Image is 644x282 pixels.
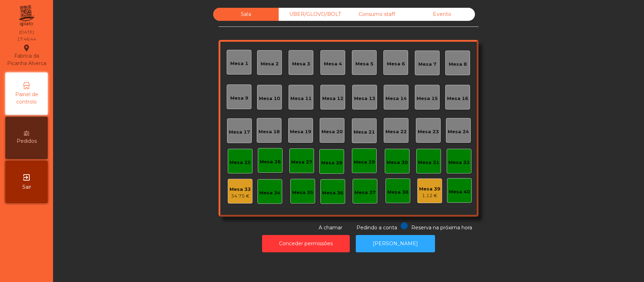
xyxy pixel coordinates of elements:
div: 1.12 € [419,192,440,199]
span: Painel de controlo [7,91,46,106]
div: Fabrica da Picanha Alverca [6,44,47,67]
div: Mesa 20 [321,128,343,135]
div: Mesa 17 [229,129,250,136]
div: Mesa 39 [419,186,440,193]
span: A chamar [319,224,342,231]
div: Mesa 30 [387,159,408,166]
div: Mesa 33 [230,186,251,193]
div: Mesa 29 [354,159,375,166]
div: Mesa 11 [290,95,312,102]
div: Mesa 38 [387,189,408,196]
div: UBER/GLOVO/BOLT [279,8,344,21]
div: Mesa 12 [322,95,343,102]
span: Sair [22,183,31,191]
div: Mesa 16 [447,95,468,102]
div: Mesa 31 [418,159,439,166]
div: Mesa 14 [385,95,407,102]
div: Mesa 23 [418,128,439,135]
span: Pedindo a conta [356,224,397,231]
div: Mesa 5 [355,60,373,67]
div: Mesa 27 [291,159,312,166]
div: Mesa 18 [259,128,280,135]
div: [DATE] [19,29,34,35]
div: Mesa 34 [259,189,280,196]
div: Evento [410,8,475,21]
span: Pedidos [17,137,37,145]
div: 34.75 € [230,193,251,200]
div: Mesa 25 [230,159,251,166]
div: Mesa 15 [417,95,438,102]
i: exit_to_app [22,173,31,182]
div: Consumo staff [344,8,410,21]
img: qpiato [18,4,35,28]
div: 17:46:44 [17,36,36,42]
div: Mesa 21 [354,129,375,136]
div: Mesa 6 [387,60,405,67]
div: Mesa 7 [418,61,436,68]
div: Mesa 32 [448,159,470,166]
div: Mesa 13 [354,95,375,102]
div: Mesa 24 [448,128,469,135]
button: [PERSON_NAME] [356,235,435,252]
div: Mesa 36 [322,189,343,196]
div: Mesa 4 [324,60,342,67]
div: Mesa 3 [292,60,310,67]
div: Mesa 10 [259,95,280,102]
div: Mesa 19 [290,128,311,135]
div: Mesa 8 [449,61,467,68]
span: Reserva na próxima hora [411,224,472,231]
button: Conceder permissões [262,235,350,252]
div: Mesa 35 [292,189,313,196]
div: Mesa 2 [261,60,279,67]
div: Mesa 9 [230,95,248,102]
div: Mesa 22 [385,128,407,135]
div: Mesa 37 [354,189,376,196]
div: Mesa 26 [260,158,281,165]
div: Mesa 40 [449,188,470,195]
div: Sala [213,8,279,21]
div: Mesa 1 [230,60,248,67]
div: Mesa 28 [321,159,342,166]
i: location_on [22,44,31,52]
